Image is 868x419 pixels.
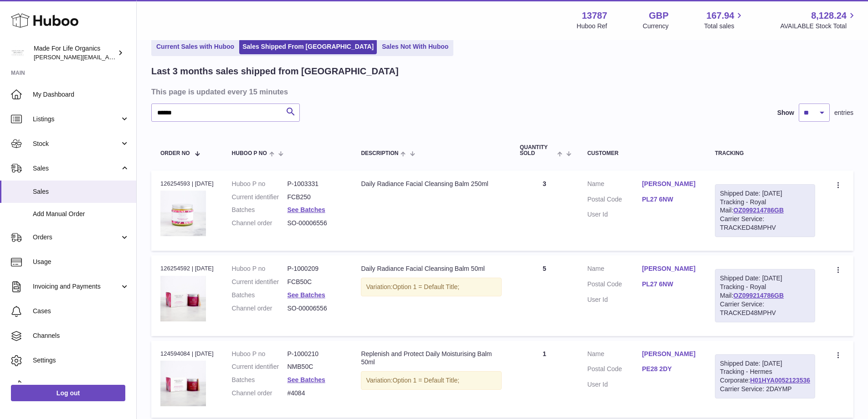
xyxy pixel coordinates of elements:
span: My Dashboard [33,90,129,99]
dt: Batches [232,206,288,214]
dt: Huboo P no [232,180,288,188]
img: daily-radiance-facial-cleansing-balm-50ml-fcb50c-1.jpg [160,276,206,321]
div: 124594084 | [DATE] [160,350,214,358]
div: Made For Life Organics [34,44,116,62]
span: Cases [33,307,129,316]
span: Invoicing and Payments [33,282,120,291]
span: Add Manual Order [33,210,129,218]
span: Stock [33,140,120,148]
div: Variation: [361,278,501,296]
a: H01HYA0052123536 [750,377,810,384]
dt: Name [587,264,642,275]
strong: 13787 [582,10,607,22]
div: Currency [643,22,669,31]
span: Returns [33,381,129,389]
dd: SO-00006556 [287,304,343,313]
span: Total sales [704,22,745,31]
td: 3 [511,171,578,251]
div: Shipped Date: [DATE] [720,274,810,283]
div: Daily Radiance Facial Cleansing Balm 50ml [361,264,501,273]
div: Shipped Date: [DATE] [720,189,810,198]
dd: P-1000209 [287,264,343,273]
dt: Name [587,180,642,191]
div: 126254592 | [DATE] [160,264,214,273]
dt: User Id [587,210,642,219]
a: [PERSON_NAME] [642,180,697,188]
dd: FCB250 [287,193,343,202]
span: Orders [33,233,120,242]
dt: Postal Code [587,195,642,206]
div: Variation: [361,371,501,390]
span: Listings [33,115,120,124]
span: AVAILABLE Stock Total [780,22,857,31]
dt: Batches [232,291,288,300]
a: Log out [11,385,125,401]
a: See Batches [287,376,325,383]
a: 167.94 Total sales [704,10,745,31]
dt: Current identifier [232,362,288,371]
div: Carrier Service: TRACKED48MPHV [720,215,810,232]
span: Option 1 = Default Title; [392,377,459,384]
div: Carrier Service: TRACKED48MPHV [720,300,810,317]
span: Sales [33,187,129,196]
a: Sales Shipped From [GEOGRAPHIC_DATA] [239,39,377,54]
a: [PERSON_NAME] [642,350,697,358]
dd: NMB50C [287,362,343,371]
img: 137871728052274.jpg [160,191,206,236]
span: 167.94 [706,10,734,22]
h2: Last 3 months sales shipped from [GEOGRAPHIC_DATA] [151,65,399,78]
a: [PERSON_NAME] [642,264,697,273]
dt: Channel order [232,219,288,228]
div: Daily Radiance Facial Cleansing Balm 250ml [361,180,501,188]
dd: FCB50C [287,278,343,286]
td: 5 [511,255,578,336]
div: Replenish and Protect Daily Moisturising Balm 50ml [361,350,501,367]
dt: Postal Code [587,280,642,291]
img: geoff.winwood@madeforlifeorganics.com [11,46,25,60]
span: Settings [33,356,129,365]
dt: Current identifier [232,193,288,202]
dt: Channel order [232,304,288,313]
span: 8,128.24 [811,10,847,22]
dt: Current identifier [232,278,288,286]
div: Tracking - Royal Mail: [715,269,815,322]
div: Huboo Ref [577,22,607,31]
a: Sales Not With Huboo [379,39,452,54]
a: Current Sales with Huboo [153,39,237,54]
a: PE28 2DY [642,365,697,373]
div: Tracking - Hermes Corporate: [715,354,815,399]
div: Carrier Service: 2DAYMP [720,385,810,393]
div: Tracking - Royal Mail: [715,184,815,237]
dd: #4084 [287,389,343,398]
dt: User Id [587,380,642,389]
span: Channels [33,331,129,340]
a: See Batches [287,206,325,213]
span: Usage [33,258,129,266]
dt: Postal Code [587,365,642,376]
dt: Huboo P no [232,264,288,273]
label: Show [777,109,794,117]
a: PL27 6NW [642,280,697,289]
span: Description [361,150,398,156]
dt: User Id [587,295,642,304]
div: Tracking [715,150,815,156]
span: Option 1 = Default Title; [392,283,459,290]
a: OZ099214786GB [734,292,784,299]
span: Huboo P no [232,150,267,156]
td: 1 [511,341,578,418]
a: See Batches [287,291,325,299]
dt: Name [587,350,642,361]
div: 126254593 | [DATE] [160,180,214,188]
dd: P-1003331 [287,180,343,188]
span: Sales [33,164,120,173]
span: Order No [160,150,190,156]
dd: P-1000210 [287,350,343,358]
dd: SO-00006556 [287,219,343,228]
span: Quantity Sold [520,145,555,156]
img: replenish-and-protect-daily-moisturising-balm-50ml-nmb50c-1.jpg [160,361,206,406]
div: Shipped Date: [DATE] [720,359,810,368]
dt: Channel order [232,389,288,398]
strong: GBP [649,10,668,22]
a: PL27 6NW [642,195,697,204]
h3: This page is updated every 15 minutes [151,87,851,97]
